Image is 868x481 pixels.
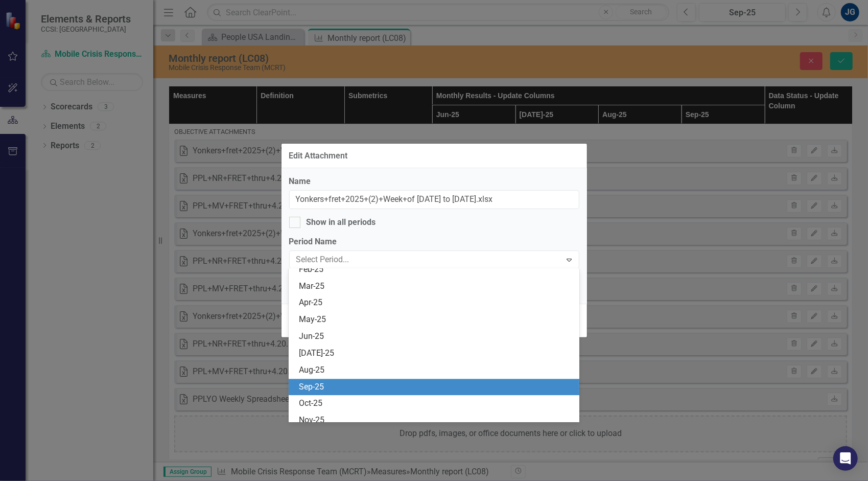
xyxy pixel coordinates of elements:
div: [DATE]-25 [299,348,573,359]
div: Edit Attachment [289,151,348,161]
div: Mar-25 [299,281,573,292]
div: Aug-25 [299,364,573,376]
div: Open Intercom Messenger [833,446,858,471]
div: Jun-25 [299,331,573,342]
div: Sep-25 [299,381,573,393]
input: Name [289,190,579,209]
label: Name [289,176,579,188]
div: Oct-25 [299,398,573,409]
div: May-25 [299,314,573,326]
label: Period Name [289,236,579,248]
div: Apr-25 [299,297,573,309]
div: Show in all periods [307,217,376,228]
div: Nov-25 [299,415,573,426]
div: Feb-25 [299,264,573,276]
